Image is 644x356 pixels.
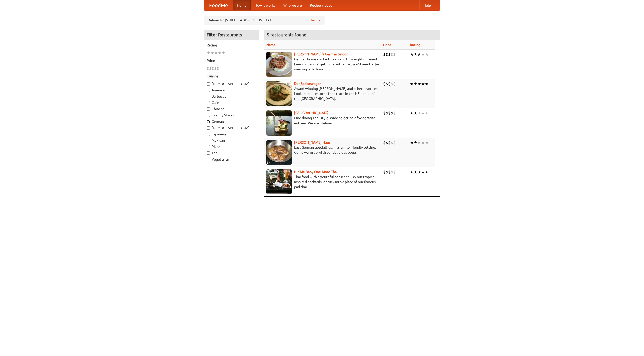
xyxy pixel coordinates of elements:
a: Change [309,18,321,23]
li: ★ [214,50,218,56]
a: Who we are [279,0,306,10]
li: $ [386,140,388,145]
a: [GEOGRAPHIC_DATA] [294,111,329,115]
li: ★ [414,140,417,145]
li: $ [386,81,388,87]
p: Award-winning [PERSON_NAME] and other favorites. Look for our restored food truck in the NE corne... [266,86,379,101]
li: ★ [425,140,429,145]
a: [PERSON_NAME] Haus [294,140,330,144]
li: $ [383,169,386,175]
img: esthers.jpg [266,52,292,77]
input: Japanese [207,133,210,136]
li: $ [393,110,396,116]
p: Thai food with a youthful bar scene. Try our tropical inspired cocktails, or tuck into a plate of... [266,174,379,189]
li: $ [217,66,219,71]
label: Cafe [207,100,256,105]
li: $ [388,52,391,57]
img: babythai.jpg [266,169,292,194]
label: Mexican [207,138,256,143]
li: $ [393,81,396,87]
b: Der Speisewagen [294,82,321,86]
img: kohlhaus.jpg [266,140,292,165]
li: $ [383,52,386,57]
label: German [207,119,256,124]
li: ★ [425,169,429,175]
li: ★ [417,169,421,175]
li: ★ [421,140,425,145]
a: Price [383,43,391,47]
input: American [207,89,210,92]
li: $ [391,169,393,175]
input: Thai [207,151,210,155]
li: ★ [425,81,429,87]
div: Deliver to: [STREET_ADDRESS][US_STATE] [204,16,325,25]
input: Vegetarian [207,158,210,161]
li: $ [386,52,388,57]
li: ★ [417,52,421,57]
label: American [207,88,256,93]
li: $ [393,169,396,175]
p: East German specialties, in a family-friendly setting. Come warm up with our delicious soups. [266,145,379,155]
img: satay.jpg [266,110,292,136]
li: $ [214,66,217,71]
h4: Filter Restaurants [204,30,259,40]
a: Help [419,0,435,10]
p: Fine dining Thai-style. Wide selection of vegetarian entrées. We also deliver. [266,115,379,126]
input: German [207,120,210,123]
li: $ [209,66,212,71]
li: ★ [414,169,417,175]
a: Rating [410,43,420,47]
input: Mexican [207,139,210,142]
li: $ [383,81,386,87]
li: $ [393,140,396,145]
li: $ [386,169,388,175]
label: Pizza [207,144,256,149]
li: ★ [425,110,429,116]
h5: Cuisine [207,74,256,79]
b: Hit Me Baby One More Thai [294,170,338,174]
li: $ [388,81,391,87]
label: Barbecue [207,94,256,99]
li: $ [212,66,214,71]
li: ★ [417,140,421,145]
li: ★ [425,52,429,57]
li: $ [388,169,391,175]
input: Pizza [207,145,210,148]
ng-pluralize: 5 restaurants found! [267,32,308,37]
li: ★ [410,81,414,87]
li: ★ [410,110,414,116]
label: Thai [207,150,256,155]
input: Barbecue [207,95,210,98]
h5: Rating [207,43,256,48]
label: Japanese [207,132,256,137]
a: Home [233,0,251,10]
li: $ [388,140,391,145]
li: ★ [410,169,414,175]
li: $ [383,110,386,116]
p: German home-cooked meals and fifty-eight different beers on tap. To get more authentic, you'd nee... [266,57,379,72]
img: speisewagen.jpg [266,81,292,106]
li: ★ [421,52,425,57]
li: ★ [417,81,421,87]
li: ★ [207,50,210,56]
li: $ [391,110,393,116]
li: ★ [421,81,425,87]
li: $ [207,66,209,71]
li: ★ [421,169,425,175]
input: [DEMOGRAPHIC_DATA] [207,126,210,130]
input: Czech / Slovak [207,114,210,117]
label: Czech / Slovak [207,113,256,118]
li: ★ [210,50,214,56]
a: Recipe videos [306,0,336,10]
a: Name [266,43,276,47]
li: $ [391,140,393,145]
a: [PERSON_NAME]'s German Saloon [294,52,348,56]
li: ★ [222,50,225,56]
li: ★ [218,50,222,56]
input: Cafe [207,101,210,104]
input: [DEMOGRAPHIC_DATA] [207,82,210,86]
label: [DEMOGRAPHIC_DATA] [207,81,256,86]
li: $ [393,52,396,57]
